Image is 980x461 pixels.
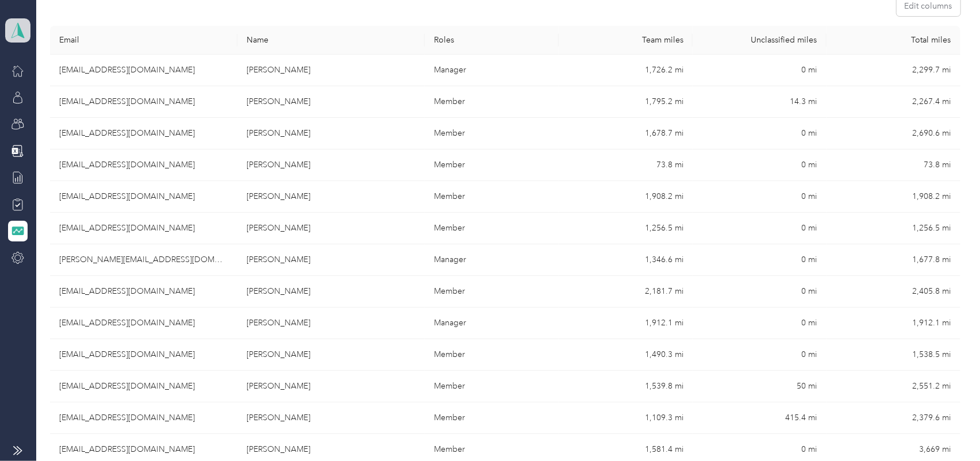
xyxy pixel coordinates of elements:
[237,86,425,118] td: Kevin P. Odonnell
[425,371,559,402] td: Member
[425,86,559,118] td: Member
[425,244,559,276] td: Manager
[425,402,559,434] td: Member
[50,402,237,434] td: egeppi@corefoodservice.com
[237,26,425,55] th: Name
[827,244,960,276] td: 1,677.8 mi
[237,402,425,434] td: Emily M. Geppi
[693,118,827,149] td: 0 mi
[559,26,693,55] th: Team miles
[559,213,693,244] td: 1,256.5 mi
[693,181,827,213] td: 0 mi
[693,26,827,55] th: Unclassified miles
[693,402,827,434] td: 415.4 mi
[50,339,237,371] td: smurray@corefoodservice.com
[425,339,559,371] td: Member
[827,149,960,181] td: 73.8 mi
[50,86,237,118] td: kodonnell@corefoodservice.com
[50,308,237,339] td: kdevers@corefoodservice.com
[559,181,693,213] td: 1,908.2 mi
[50,371,237,402] td: tjones@corefoodservice.com
[827,86,960,118] td: 2,267.4 mi
[237,213,425,244] td: Lindsay R. Kramer
[237,55,425,86] td: Calvin C. Marshall
[237,244,425,276] td: Philip G. Joseph
[827,213,960,244] td: 1,256.5 mi
[425,276,559,308] td: Member
[50,244,237,276] td: pjoseph@corefoodservice.com
[827,181,960,213] td: 1,908.2 mi
[559,149,693,181] td: 73.8 mi
[827,26,960,55] th: Total miles
[916,397,980,461] iframe: Everlance-gr Chat Button Frame
[693,213,827,244] td: 0 mi
[693,86,827,118] td: 14.3 mi
[693,308,827,339] td: 0 mi
[827,55,960,86] td: 2,299.7 mi
[237,371,425,402] td: Theodore S. Jones
[559,55,693,86] td: 1,726.2 mi
[425,118,559,149] td: Member
[559,86,693,118] td: 1,795.2 mi
[559,308,693,339] td: 1,912.1 mi
[559,371,693,402] td: 1,539.8 mi
[50,181,237,213] td: rwcook@corefoodservice.com
[237,149,425,181] td: Patrick W. O'Hara
[425,149,559,181] td: Member
[559,244,693,276] td: 1,346.6 mi
[827,308,960,339] td: 1,912.1 mi
[237,181,425,213] td: Ronald W. Cook
[50,149,237,181] td: pohara@corefoodservice.com
[50,55,237,86] td: cmarshall@corefoodservice.com
[559,118,693,149] td: 1,678.7 mi
[827,402,960,434] td: 2,379.6 mi
[425,26,559,55] th: Roles
[50,276,237,308] td: etinkham@corefoodservice.com
[559,339,693,371] td: 1,490.3 mi
[425,213,559,244] td: Member
[237,276,425,308] td: Joseph E. Tinkham
[827,339,960,371] td: 1,538.5 mi
[693,149,827,181] td: 0 mi
[827,371,960,402] td: 2,551.2 mi
[425,181,559,213] td: Member
[50,26,237,55] th: Email
[827,118,960,149] td: 2,690.6 mi
[693,55,827,86] td: 0 mi
[50,118,237,149] td: dmallonee@corefoodservice.com
[693,244,827,276] td: 0 mi
[693,371,827,402] td: 50 mi
[693,339,827,371] td: 0 mi
[237,339,425,371] td: Shannon K. Murray
[559,402,693,434] td: 1,109.3 mi
[50,213,237,244] td: lkramer@corefoodservice.com
[425,308,559,339] td: Manager
[237,118,425,149] td: Deborah A. Mallonee
[827,276,960,308] td: 2,405.8 mi
[693,276,827,308] td: 0 mi
[237,308,425,339] td: Kelley M. Devers
[425,55,559,86] td: Manager
[559,276,693,308] td: 2,181.7 mi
